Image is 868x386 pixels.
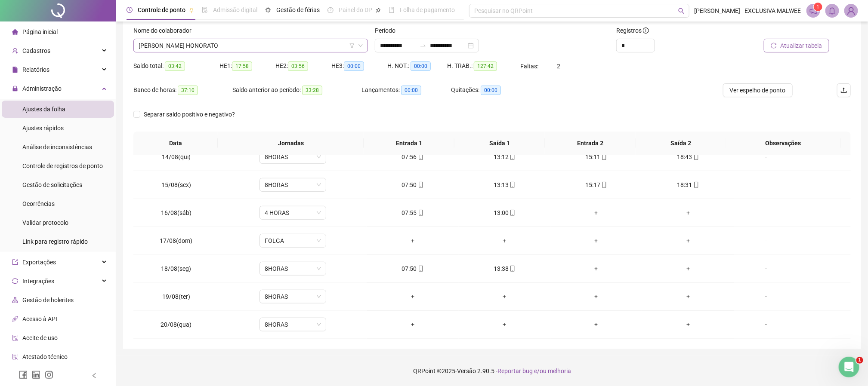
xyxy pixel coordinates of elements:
[161,181,191,188] span: 15/08(sex)
[780,41,822,50] span: Atualizar tabela
[741,152,792,162] div: -
[723,83,793,97] button: Ver espelho de ponto
[22,259,56,266] span: Exportações
[600,182,607,188] span: mobile
[809,7,817,15] span: notification
[557,63,560,70] span: 2
[133,26,197,35] label: Nome do colaborador
[138,6,185,13] span: Controle de ponto
[133,61,219,71] div: Saldo total:
[22,334,58,341] span: Aceite de uso
[161,321,192,328] span: 20/08(qua)
[22,47,50,54] span: Cadastros
[12,354,18,360] span: solution
[116,356,868,386] footer: QRPoint © 2025 - 2.90.5 -
[232,61,252,71] span: 17:58
[22,238,88,245] span: Link para registro rápido
[400,6,455,13] span: Folha de pagamento
[616,26,649,35] span: Registros
[401,86,421,95] span: 00:00
[344,61,364,71] span: 00:00
[557,236,635,245] div: +
[649,152,727,162] div: 18:43
[133,132,218,155] th: Data
[364,132,454,155] th: Entrada 1
[22,316,57,322] span: Acesso à API
[509,182,516,188] span: mobile
[22,28,58,35] span: Página inicial
[481,86,501,95] span: 00:00
[816,4,819,10] span: 1
[856,357,863,364] span: 1
[349,43,355,48] span: filter
[22,144,92,150] span: Análise de inconsistências
[497,368,571,374] span: Reportar bug e/ou melhoria
[557,208,635,218] div: +
[302,86,322,95] span: 33:28
[374,320,451,329] div: +
[732,138,834,148] span: Observações
[741,320,792,329] div: -
[22,181,82,188] span: Gestão de solicitações
[12,278,18,284] span: sync
[374,264,451,273] div: 07:50
[420,42,426,49] span: to
[232,85,361,95] div: Saldo anterior ao período:
[376,8,381,13] span: pushpin
[643,28,649,34] span: info-circle
[845,4,858,17] img: 7489
[726,132,841,155] th: Observações
[741,292,792,301] div: -
[12,316,18,322] span: api
[218,132,364,155] th: Jornadas
[213,6,257,13] span: Admissão digital
[265,7,271,13] span: sun
[741,236,792,245] div: -
[45,371,53,379] span: instagram
[649,264,727,273] div: +
[139,39,363,52] span: FERNANDA KAROLLYNE HONORATO
[331,61,387,71] div: HE 3:
[161,209,192,216] span: 16/08(sáb)
[649,180,727,190] div: 18:31
[557,152,635,162] div: 15:11
[12,259,18,265] span: export
[32,371,40,379] span: linkedin
[189,8,194,13] span: pushpin
[22,66,49,73] span: Relatórios
[12,67,18,73] span: file
[466,320,544,329] div: +
[265,234,321,247] span: FOLGA
[22,353,68,360] span: Atestado técnico
[374,292,451,301] div: +
[520,63,540,70] span: Faltas:
[417,182,424,188] span: mobile
[276,6,320,13] span: Gestão de férias
[160,237,192,244] span: 17/08(dom)
[466,152,544,162] div: 13:12
[466,292,544,301] div: +
[265,290,321,303] span: 8HORAS
[219,61,275,71] div: HE 1:
[327,7,334,13] span: dashboard
[545,132,636,155] th: Entrada 2
[275,61,331,71] div: HE 2:
[374,208,451,218] div: 07:55
[358,43,363,48] span: down
[764,39,829,52] button: Atualizar tabela
[649,236,727,245] div: +
[509,210,516,216] span: mobile
[466,264,544,273] div: 13:38
[741,180,792,190] div: -
[557,292,635,301] div: +
[557,264,635,273] div: +
[265,318,321,331] span: 8HORAS
[265,262,321,275] span: 8HORAS
[22,162,103,169] span: Controle de registros de ponto
[771,43,777,49] span: reload
[178,86,198,95] span: 37:10
[265,206,321,219] span: 4 HORAS
[466,236,544,245] div: +
[91,373,97,379] span: left
[22,106,65,113] span: Ajustes da folha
